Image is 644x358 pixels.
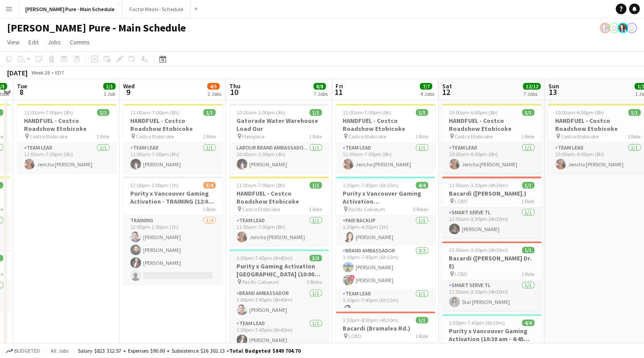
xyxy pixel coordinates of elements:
span: Costco Etobicoke [561,133,599,140]
span: Costco Etobicoke [136,133,174,140]
span: Comms [70,38,90,46]
app-card-role: Brand Ambassador2/21:30pm-7:45pm (6h15m)[PERSON_NAME]![PERSON_NAME] [336,246,435,289]
span: Sun [548,82,559,90]
span: Total Budgeted $849 704.70 [229,347,300,354]
div: 11:00am-7:00pm (8h)1/1HANDFUEL - Costco Roadshow Etobicoke Costco Etobicoke1 RoleTeam Lead1/111:0... [229,177,329,246]
h3: HANDFUEL - Costco Roadshow Etobicoke [123,117,223,133]
span: 11:00am-3:30pm (4h30m) [449,247,508,253]
span: 1/1 [522,247,534,253]
span: 1/1 [309,109,322,116]
span: Costco Etobicoke [348,133,386,140]
app-card-role: Training3/412:00pm-1:00pm (1h)[PERSON_NAME][PERSON_NAME][PERSON_NAME] [123,216,223,284]
span: 8/8 [313,83,326,90]
a: Comms [66,36,93,48]
span: 1 Role [521,133,534,140]
button: Budgeted [4,346,41,356]
span: 1/1 [416,317,428,323]
app-user-avatar: Tifany Scifo [626,23,637,33]
app-card-role: Team Lead1/111:00am-7:00pm (8h)[PERSON_NAME] [123,143,223,173]
button: [PERSON_NAME] Pure - Main Schedule [18,0,122,18]
span: 11:00am-7:00pm (8h) [130,109,179,116]
h3: HANDFUEL - Costco Roadshow Etobicoke [17,117,116,133]
span: 1 Role [309,206,322,212]
span: 1/1 [522,109,534,116]
span: 10:00am-6:00pm (8h) [555,109,604,116]
a: Edit [25,36,42,48]
span: 1 Role [96,133,109,140]
app-card-role: Smart Serve TL1/111:00am-3:30pm (4h30m)[PERSON_NAME] [442,208,541,238]
span: Budgeted [14,348,40,354]
span: Fri [336,82,343,90]
app-card-role: Team Lead1/111:00am-7:00pm (8h)Jericho [PERSON_NAME] [336,143,435,173]
span: 10:00am-2:00pm (4h) [236,109,285,116]
span: Pacific Coliseum [348,206,385,212]
span: 1 Role [521,271,534,277]
span: 12:00pm-1:00pm (1h) [130,182,179,189]
app-job-card: 11:00am-3:30pm (4h30m)1/1Bacardi ([PERSON_NAME] Dr. E) LCBO1 RoleSmart Serve TL1/111:00am-3:30pm ... [442,241,541,311]
div: 12:00pm-1:00pm (1h)3/4Purity x Vancouver Gaming Activation - TRAINING (12:00 pm - 1:00 pm PST)1 R... [123,177,223,284]
span: 12/12 [523,83,540,90]
span: Tue [17,82,27,90]
app-card-role: Team Lead1/11:30pm-7:45pm (6h15m)[PERSON_NAME] [336,289,435,319]
app-job-card: 11:00am-7:00pm (8h)1/1HANDFUEL - Costco Roadshow Etobicoke Costco Etobicoke1 RoleTeam Lead1/111:0... [123,104,223,173]
span: 3 Roles [413,206,428,212]
app-job-card: 11:00am-7:00pm (8h)1/1HANDFUEL - Costco Roadshow Etobicoke Costco Etobicoke1 RoleTeam Lead1/111:0... [336,104,435,173]
span: 11:00am-7:00pm (8h) [343,109,392,116]
span: ! [349,275,355,280]
span: 11 [334,87,343,97]
h3: Gatorade Water Warehouse Load Our [229,117,329,133]
div: 7 Jobs [314,90,328,97]
app-card-role: Brand Ambassador1/11:00pm-7:45pm (6h45m)[PERSON_NAME] [229,288,329,319]
span: LCBO [348,333,361,339]
span: 1:00pm-7:45pm (6h45m) [236,255,292,261]
app-job-card: 10:00am-6:00pm (8h)1/1HANDFUEL - Costco Roadshow Etobicoke Costco Etobicoke1 RoleTeam Lead1/110:0... [442,104,541,173]
span: 11:00am-7:00pm (8h) [236,182,285,189]
span: 1/1 [203,109,216,116]
span: 1 Role [309,133,322,140]
div: Salary $823 312.57 + Expenses $90.00 + Subsistence $26 302.13 = [78,347,300,354]
span: View [7,38,20,46]
span: 9 [122,87,135,97]
span: 1/1 [97,109,109,116]
span: 1:30pm-7:45pm (6h15m) [343,182,399,189]
span: 1 Role [521,198,534,205]
div: EDT [55,69,64,76]
div: 4 Jobs [420,90,434,97]
span: 3/3 [309,255,322,261]
span: 7/7 [420,83,432,90]
span: Jobs [48,38,61,46]
span: 10 [228,87,240,97]
h3: HANDFUEL - Costco Roadshow Etobicoke [442,117,541,133]
app-card-role: Paid Backup1/11:30pm-4:30pm (3h)[PERSON_NAME] [336,216,435,246]
span: 1 Role [415,133,428,140]
span: Costco Etobicoke [455,133,492,140]
app-job-card: 1:30pm-7:45pm (6h15m)4/4Purity x Vancouver Gaming Activation [GEOGRAPHIC_DATA] (10:30 am - 4:45 p... [336,177,435,308]
div: 10:00am-2:00pm (4h)1/1Gatorade Water Warehouse Load Our Flexspace1 RoleLabour Brand Ambassadors1/... [229,104,329,173]
app-card-role: Team Lead1/111:00am-7:00pm (8h)Jericho [PERSON_NAME] [17,143,116,173]
span: 8 [16,87,27,97]
span: 1/1 [416,109,428,116]
app-card-role: Team Lead1/111:00am-7:00pm (8h)Jericho [PERSON_NAME] [229,216,329,246]
span: 10:00am-6:00pm (8h) [449,109,498,116]
app-card-role: Team Lead1/11:00pm-7:45pm (6h45m)[PERSON_NAME] [229,319,329,349]
app-user-avatar: Ashleigh Rains [617,23,628,33]
span: 3/4 [203,182,216,189]
span: 1 Role [415,333,428,339]
span: 1/1 [522,182,534,189]
app-user-avatar: Tifany Scifo [608,23,619,33]
span: LCBO [455,271,468,277]
h3: HANDFUEL - Costco Roadshow Etobicoke [336,117,435,133]
span: Costco Etobicoke [242,206,280,212]
h3: Purity x Vancouver Gaming Activation [GEOGRAPHIC_DATA] (10:30 am - 4:45 pm PST) [336,189,435,205]
app-job-card: 11:00am-3:30pm (4h30m)1/1Bacardi ([PERSON_NAME].) LCBO1 RoleSmart Serve TL1/111:00am-3:30pm (4h30... [442,177,541,238]
span: Pacific Coliseum [242,279,279,285]
app-user-avatar: Ashleigh Rains [600,23,610,33]
span: 13 [547,87,559,97]
h3: Purity x Vancouver Gaming Activation - TRAINING (12:00 pm - 1:00 pm PST) [123,189,223,205]
span: Wed [123,82,135,90]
